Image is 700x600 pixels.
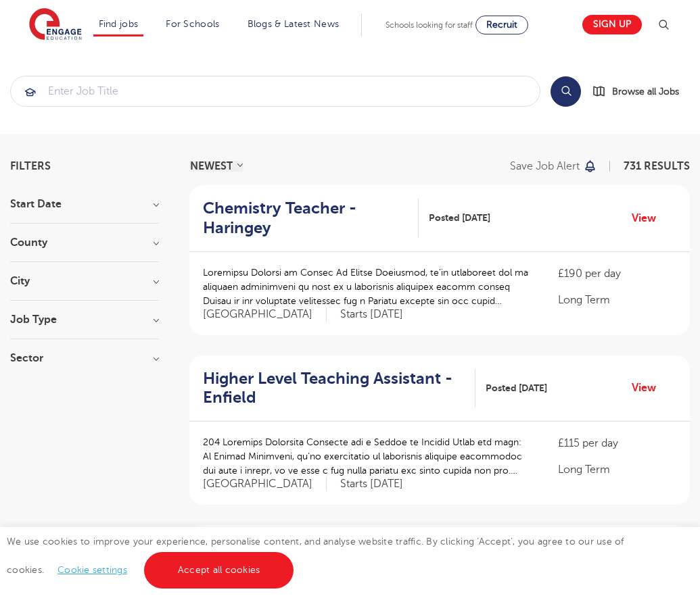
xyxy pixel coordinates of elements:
span: Filters [10,161,51,172]
span: Posted [DATE] [429,211,490,225]
a: Find jobs [99,19,139,29]
a: For Schools [166,19,219,29]
p: £115 per day [558,435,676,451]
span: [GEOGRAPHIC_DATA] [203,307,327,322]
a: Cookie settings [57,565,127,575]
a: Browse all Jobs [592,84,690,99]
a: Blogs & Latest News [248,19,340,29]
a: Recruit [475,16,528,34]
a: View [632,379,666,397]
h3: City [10,276,159,286]
a: View [632,209,666,227]
button: Search [551,76,581,107]
p: Starts [DATE] [340,307,403,322]
a: Sign up [582,15,642,34]
span: Posted [DATE] [486,381,547,395]
a: Accept all cookies [144,552,294,589]
button: Save job alert [510,161,597,172]
p: Long Term [558,461,676,478]
img: Engage Education [29,8,82,42]
p: Save job alert [510,161,580,172]
a: Higher Level Teaching Assistant - Enfield [203,369,475,408]
p: 204 Loremips Dolorsita Consecte adi e Seddoe te Incidid Utlab etd magn: Al Enimad Minimveni, qu’n... [203,435,531,478]
p: £190 per day [558,266,676,282]
p: Loremipsu Dolorsi am Consec Ad Elitse Doeiusmod, te’in utlaboreet dol ma aliquaen adminimveni qu ... [203,266,531,308]
h3: Sector [10,353,159,364]
input: Submit [11,76,540,106]
span: Schools looking for staff [386,20,473,30]
h3: Job Type [10,314,159,325]
span: Recruit [486,20,517,30]
div: Submit [10,76,540,107]
span: We use cookies to improve your experience, personalise content, and analyse website traffic. By c... [7,536,624,575]
span: Browse all Jobs [612,84,679,99]
p: Starts [DATE] [340,477,403,491]
h2: Higher Level Teaching Assistant - Enfield [203,369,465,408]
span: [GEOGRAPHIC_DATA] [203,477,327,491]
a: Chemistry Teacher - Haringey [203,199,419,238]
h3: Start Date [10,199,159,209]
span: 731 RESULTS [624,160,690,172]
p: Long Term [558,292,676,308]
h3: County [10,237,159,248]
h2: Chemistry Teacher - Haringey [203,199,408,238]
